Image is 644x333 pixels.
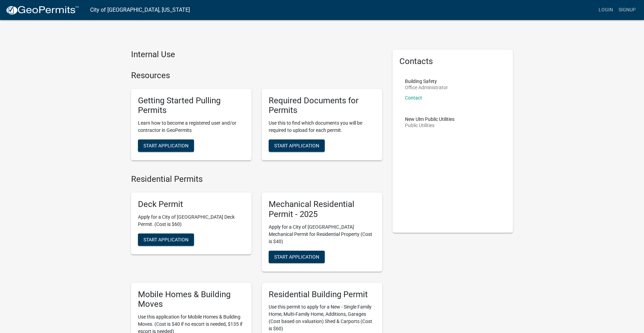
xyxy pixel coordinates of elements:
[143,143,189,148] span: Start Application
[131,71,382,81] h4: Resources
[616,3,638,17] a: Signup
[269,119,375,134] p: Use this to find which documents you will be required to upload for each permit.
[138,214,245,228] p: Apply for a City of [GEOGRAPHIC_DATA] Deck Permit. (Cost is $60)
[405,85,448,90] p: Office Administrator
[274,254,319,259] span: Start Application
[138,199,245,209] h5: Deck Permit
[131,174,382,184] h4: Residential Permits
[269,139,325,152] button: Start Application
[399,56,506,66] h5: Contacts
[405,95,422,101] a: Contact
[138,233,194,246] button: Start Application
[143,237,189,242] span: Start Application
[269,223,375,245] p: Apply for a City of [GEOGRAPHIC_DATA] Mechanical Permit for Residential Property (Cost is $40)
[138,290,245,310] h5: Mobile Homes & Building Moves
[138,119,245,134] p: Learn how to become a registered user and/or contractor in GeoPermits
[269,251,325,263] button: Start Application
[274,143,319,148] span: Start Application
[405,117,454,122] p: New Ulm Public Utilities
[269,199,375,219] h5: Mechanical Residential Permit - 2025
[269,303,375,332] p: Use this permit to apply for a New - Single Family Home, Multi-Family Home, Additions, Garages (C...
[269,96,375,116] h5: Required Documents for Permits
[405,123,454,128] p: Public Utilities
[138,96,245,116] h5: Getting Started Pulling Permits
[131,50,382,60] h4: Internal Use
[405,79,448,84] p: Building Safety
[90,4,190,16] a: City of [GEOGRAPHIC_DATA], [US_STATE]
[138,139,194,152] button: Start Application
[269,290,375,300] h5: Residential Building Permit
[596,3,616,17] a: Login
